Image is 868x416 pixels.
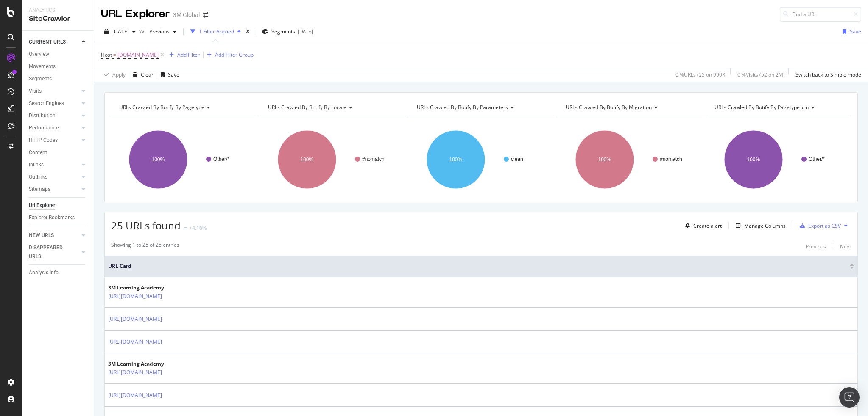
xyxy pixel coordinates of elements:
[111,123,254,196] svg: A chart.
[29,148,47,157] div: Content
[146,25,180,39] button: Previous
[29,87,79,96] a: Visits
[29,185,79,194] a: Sitemaps
[152,157,165,163] text: 100%
[806,241,826,251] button: Previous
[29,231,54,240] div: NEW URLS
[101,51,112,58] span: Host
[29,62,88,71] a: Movements
[301,157,314,163] text: 100%
[558,123,701,196] svg: A chart.
[184,227,187,229] img: Equal
[113,51,116,58] span: =
[108,338,162,346] a: [URL][DOMAIN_NAME]
[737,71,785,78] div: 0 % Visits ( 52 on 2M )
[29,201,88,210] a: Url Explorer
[417,104,508,111] span: URLs Crawled By Botify By parameters
[29,38,79,47] a: CURRENT URLS
[713,101,843,114] h4: URLs Crawled By Botify By pagetype_cln
[112,28,129,35] span: 2025 Sep. 14th
[780,7,861,22] input: Find a URL
[146,28,170,35] span: Previous
[564,101,695,114] h4: URLs Crawled By Botify By migration
[29,50,88,59] a: Overview
[177,51,200,58] div: Add Filter
[682,219,722,232] button: Create alert
[101,68,126,82] button: Apply
[840,243,851,250] div: Next
[108,284,199,292] div: 3M Learning Academy
[29,99,64,108] div: Search Engines
[29,38,66,47] div: CURRENT URLS
[117,49,159,61] span: [DOMAIN_NAME]
[29,111,56,120] div: Distribution
[839,25,861,39] button: Save
[244,28,251,36] div: times
[29,213,88,222] a: Explorer Bookmarks
[166,50,200,60] button: Add Filter
[840,241,851,251] button: Next
[117,101,248,114] h4: URLs Crawled By Botify By pagetype
[119,104,204,111] span: URLs Crawled By Botify By pagetype
[268,104,346,111] span: URLs Crawled By Botify By locale
[101,7,170,21] div: URL Explorer
[298,28,313,35] div: [DATE]
[598,157,611,163] text: 100%
[108,360,199,368] div: 3M Learning Academy
[693,222,722,229] div: Create alert
[111,241,179,251] div: Showing 1 to 25 of 25 entries
[29,231,79,240] a: NEW URLS
[29,124,79,132] a: Performance
[203,12,208,18] div: arrow-right-arrow-left
[141,71,154,78] div: Clear
[29,136,79,145] a: HTTP Codes
[260,123,403,196] svg: A chart.
[29,87,42,96] div: Visits
[808,222,841,229] div: Export as CSV
[112,71,126,78] div: Apply
[29,7,87,14] div: Analytics
[29,74,52,83] div: Segments
[706,123,850,196] svg: A chart.
[266,101,397,114] h4: URLs Crawled By Botify By locale
[29,173,79,182] a: Outlinks
[839,387,860,408] div: Open Intercom Messenger
[29,243,72,261] div: DISAPPEARED URLS
[29,268,59,277] div: Analysis Info
[415,101,546,114] h4: URLs Crawled By Botify By parameters
[29,243,79,261] a: DISAPPEARED URLS
[139,27,146,34] span: vs
[714,104,809,111] span: URLs Crawled By Botify By pagetype_cln
[29,268,88,277] a: Analysis Info
[29,201,55,210] div: Url Explorer
[660,156,682,162] text: #nomatch
[29,213,75,222] div: Explorer Bookmarks
[732,220,786,231] button: Manage Columns
[271,28,295,35] span: Segments
[796,219,841,232] button: Export as CSV
[187,25,244,39] button: 1 Filter Applied
[744,222,786,229] div: Manage Columns
[29,74,88,83] a: Segments
[157,68,179,82] button: Save
[675,71,727,78] div: 0 % URLs ( 25 on 990K )
[747,157,760,163] text: 100%
[29,14,87,24] div: SiteCrawler
[29,136,58,145] div: HTTP Codes
[29,160,79,169] a: Inlinks
[29,99,79,108] a: Search Engines
[168,71,179,78] div: Save
[362,156,385,162] text: #nomatch
[850,28,861,35] div: Save
[111,218,181,232] span: 25 URLs found
[101,25,139,39] button: [DATE]
[29,173,47,182] div: Outlinks
[795,71,861,78] div: Switch back to Simple mode
[449,157,463,163] text: 100%
[189,224,207,231] div: +4.16%
[215,51,254,58] div: Add Filter Group
[108,292,162,300] a: [URL][DOMAIN_NAME]
[29,148,88,157] a: Content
